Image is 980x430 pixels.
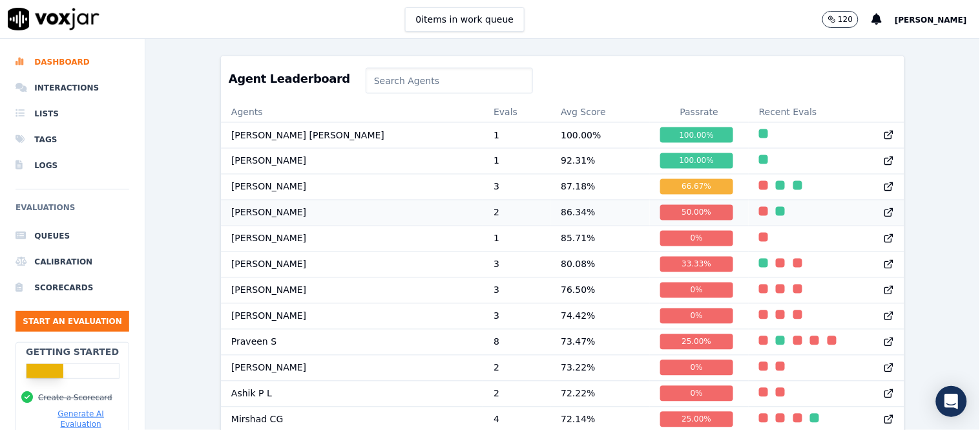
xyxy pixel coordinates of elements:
[483,303,550,329] td: 3
[26,345,119,358] h2: Getting Started
[550,102,649,122] th: Avg Score
[483,102,550,122] th: Evals
[483,329,550,355] td: 8
[221,381,483,407] td: Ashik P L
[366,68,533,94] input: Search Agents
[550,200,649,226] td: 86.34 %
[749,102,904,122] th: Recent Evals
[221,148,483,174] td: [PERSON_NAME]
[16,223,129,249] a: Queues
[38,409,123,429] button: Generate AI Evaluation
[660,360,733,376] div: 0 %
[660,257,733,272] div: 33.33 %
[16,275,129,301] a: Scorecards
[221,122,483,148] td: [PERSON_NAME] [PERSON_NAME]
[936,386,967,417] div: Open Intercom Messenger
[550,226,649,252] td: 85.71 %
[16,200,129,223] h6: Evaluations
[660,127,733,143] div: 100.00 %
[221,355,483,381] td: [PERSON_NAME]
[483,148,550,174] td: 1
[660,386,733,402] div: 0 %
[8,8,99,30] img: voxjar logo
[483,252,550,277] td: 3
[660,412,733,427] div: 25.00 %
[895,12,980,27] button: [PERSON_NAME]
[895,16,967,25] span: [PERSON_NAME]
[550,329,649,355] td: 73.47 %
[550,355,649,381] td: 73.22 %
[16,153,129,178] a: Logs
[550,174,649,200] td: 87.18 %
[221,200,483,226] td: [PERSON_NAME]
[16,101,129,127] a: Lists
[229,73,350,85] h3: Agent Leaderboard
[16,127,129,153] a: Tags
[550,122,649,148] td: 100.00 %
[660,308,733,324] div: 0 %
[660,334,733,350] div: 25.00 %
[483,122,550,148] td: 1
[16,49,129,75] a: Dashboard
[550,252,649,277] td: 80.08 %
[16,75,129,101] a: Interactions
[822,11,859,28] button: 120
[483,174,550,200] td: 3
[483,381,550,407] td: 2
[550,148,649,174] td: 92.31 %
[822,11,872,28] button: 120
[405,7,525,32] button: 0items in work queue
[16,311,129,332] button: Start an Evaluation
[221,329,483,355] td: Praveen S
[221,277,483,303] td: [PERSON_NAME]
[221,303,483,329] td: [PERSON_NAME]
[660,283,733,298] div: 0 %
[550,381,649,407] td: 72.22 %
[660,205,733,220] div: 50.00 %
[660,231,733,246] div: 0 %
[16,249,129,275] a: Calibration
[221,174,483,200] td: [PERSON_NAME]
[38,392,112,403] button: Create a Scorecard
[221,252,483,277] td: [PERSON_NAME]
[483,355,550,381] td: 2
[221,102,483,122] th: Agents
[483,226,550,252] td: 1
[550,277,649,303] td: 76.50 %
[221,226,483,252] td: [PERSON_NAME]
[650,102,749,122] th: Passrate
[660,153,733,169] div: 100.00 %
[660,179,733,195] div: 66.67 %
[839,14,853,25] p: 120
[550,303,649,329] td: 74.42 %
[483,277,550,303] td: 3
[483,200,550,226] td: 2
